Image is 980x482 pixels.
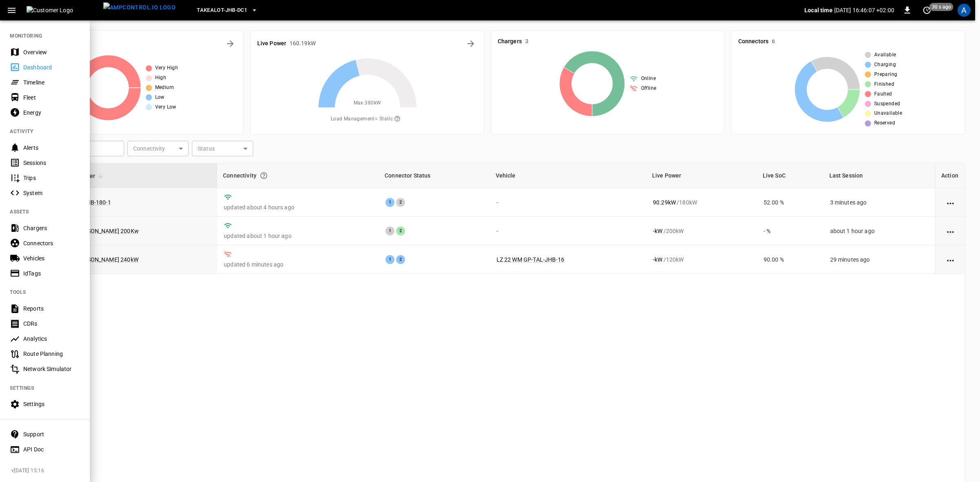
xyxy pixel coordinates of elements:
img: ampcontrol.io logo [103,2,176,13]
div: Energy [23,109,80,117]
div: Sessions [23,159,80,167]
span: v [DATE] 15:16 [11,467,83,475]
div: Fleet [23,93,80,102]
span: 30 s ago [929,3,953,11]
div: API Doc [23,445,80,453]
div: Dashboard [23,63,80,71]
img: Customer Logo [27,6,100,14]
div: IdTags [23,269,80,278]
span: Takealot-JHB-DC1 [197,6,247,15]
div: Alerts [23,144,80,152]
button: set refresh interval [920,4,933,17]
div: profile-icon [958,4,971,17]
div: Chargers [23,224,80,232]
div: Support [23,430,80,438]
div: Analytics [23,335,80,343]
div: Network Simulator [23,365,80,373]
div: Trips [23,174,80,182]
div: CDRs [23,320,80,328]
div: Timeline [23,78,80,87]
div: Overview [23,48,80,56]
div: Reports [23,304,80,313]
p: Local time [804,6,833,14]
p: [DATE] 16:46:07 +02:00 [834,6,894,14]
div: Vehicles [23,254,80,262]
div: Route Planning [23,350,80,358]
div: System [23,189,80,197]
div: Settings [23,400,80,408]
div: Connectors [23,239,80,247]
